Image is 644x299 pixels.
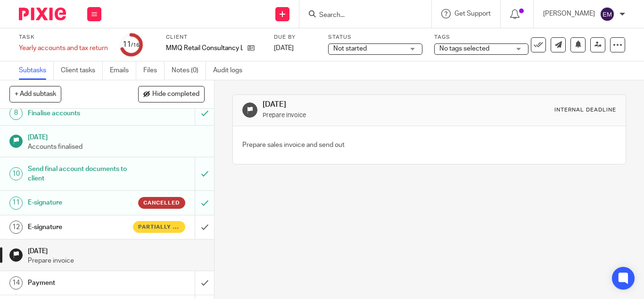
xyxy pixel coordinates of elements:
[9,276,23,290] div: 14
[9,221,23,234] div: 12
[138,223,181,231] span: Partially signed
[28,142,205,152] p: Accounts finalised
[28,162,133,186] h1: Send final account documents to client
[318,11,403,20] input: Search
[554,106,616,114] div: Internal deadline
[172,61,206,80] a: Notes (0)
[28,106,133,120] h1: Finalise accounts
[600,7,615,22] img: svg%3E
[9,86,61,102] button: + Add subtask
[454,10,491,17] span: Get Support
[9,107,23,120] div: 8
[28,276,133,290] h1: Payment
[110,61,136,80] a: Emails
[274,34,316,41] label: Due by
[19,61,54,80] a: Subtasks
[9,167,23,180] div: 10
[28,196,133,210] h1: E-signature
[123,39,140,50] div: 11
[439,45,489,52] span: No tags selected
[274,45,294,51] span: [DATE]
[434,34,528,41] label: Tags
[213,61,249,80] a: Audit logs
[19,43,108,53] div: Yearly accounts and tax return
[28,256,205,265] p: Prepare invoice
[28,220,133,234] h1: E-signature
[19,34,108,41] label: Task
[28,244,205,256] h1: [DATE]
[61,61,103,80] a: Client tasks
[166,43,243,53] p: MMQ Retail Consultancy Ltd
[333,45,367,52] span: Not started
[263,112,306,118] small: Prepare invoice
[131,43,140,48] small: /16
[328,34,422,41] label: Status
[143,199,180,207] span: Cancelled
[166,34,262,41] label: Client
[152,91,199,98] span: Hide completed
[138,86,205,102] button: Hide completed
[143,61,165,80] a: Files
[242,140,345,150] p: Prepare sales invoice and send out
[543,9,595,18] p: [PERSON_NAME]
[28,130,205,142] h1: [DATE]
[9,196,23,210] div: 11
[19,8,66,20] img: Pixie
[263,100,449,110] h1: [DATE]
